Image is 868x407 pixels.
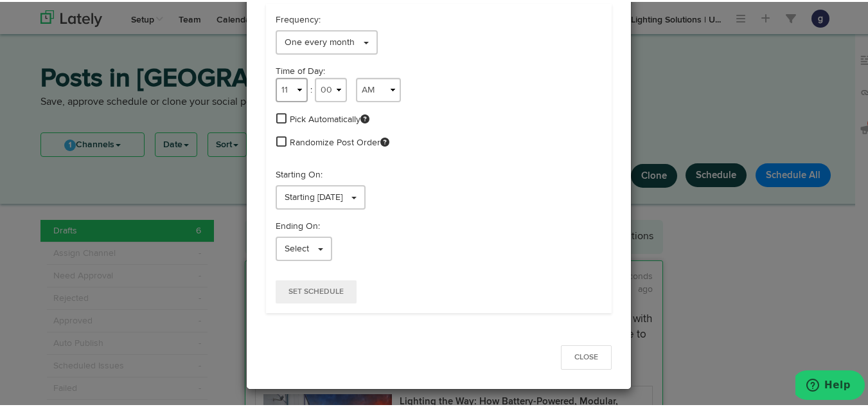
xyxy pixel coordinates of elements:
[276,12,602,24] p: Frequency:
[310,84,312,93] span: :
[290,134,389,147] span: Randomize Post Order
[285,242,309,251] span: Select
[285,191,342,200] span: Starting [DATE]
[795,368,865,401] iframe: Opens a widget where you can find more information
[285,36,355,45] span: One every month
[276,218,602,231] p: Ending On:
[276,278,357,302] button: Set Schedule
[276,167,602,179] p: Starting On:
[290,111,369,124] span: Pick Automatically
[288,286,344,294] span: Set Schedule
[276,63,602,76] div: Time of Day:
[561,343,612,368] button: Close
